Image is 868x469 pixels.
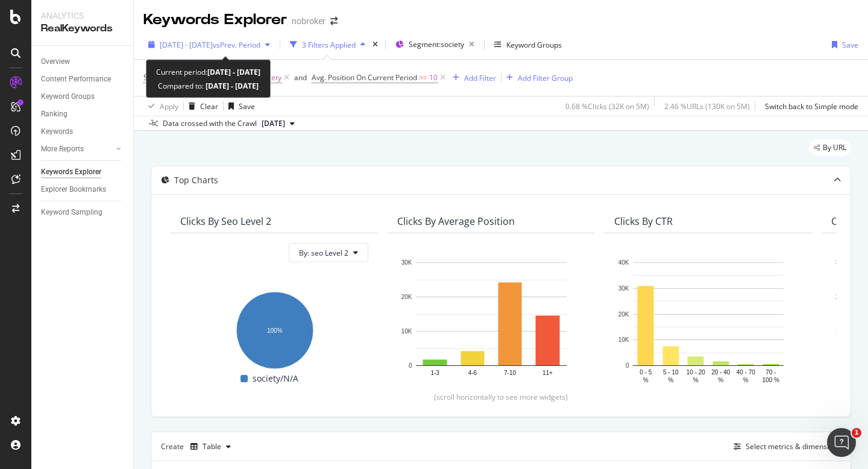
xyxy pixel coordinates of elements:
div: Explorer Bookmarks [41,183,106,196]
text: 7-10 [504,370,516,376]
text: 20K [618,311,629,318]
div: Keywords Explorer [41,166,101,178]
button: Keyword Groups [489,35,567,54]
button: 3 Filters Applied [285,35,370,54]
div: Analytics [41,10,124,22]
a: Keywords [41,125,125,138]
text: 20K [401,294,412,300]
a: More Reports [41,143,113,156]
div: Overview [41,55,70,68]
div: Data crossed with the Crawl [163,118,257,129]
div: Save [842,40,858,50]
div: More Reports [41,143,84,156]
a: Content Performance [41,73,125,86]
b: [DATE] - [DATE] [207,67,260,77]
div: Keyword Sampling [41,206,102,219]
text: 4-6 [468,370,477,376]
text: 70 - [766,369,776,376]
span: 10 [429,69,438,86]
b: [DATE] - [DATE] [204,81,259,91]
div: Keywords [41,125,73,138]
div: legacy label [809,139,851,156]
button: [DATE] [257,116,300,131]
a: Keyword Groups [41,90,125,103]
button: By: seo Level 2 [289,243,368,262]
button: Apply [143,96,178,116]
div: Keyword Groups [506,40,562,50]
div: Top Charts [174,174,218,186]
button: Add Filter [448,71,496,85]
div: Add Filter [464,73,496,83]
div: Content Performance [41,73,111,86]
button: and [294,72,307,83]
text: 40 - 70 [737,369,756,376]
a: Explorer Bookmarks [41,183,125,196]
span: By URL [823,144,846,151]
text: % [668,377,673,383]
div: Table [203,443,221,450]
text: % [743,377,749,383]
span: society/N/A [253,371,298,386]
button: Switch back to Simple mode [760,96,858,116]
text: 100% [267,327,283,334]
button: Save [827,35,858,54]
div: Keyword Groups [41,90,95,103]
div: Clicks By seo Level 2 [180,215,271,227]
div: Keywords Explorer [143,10,287,30]
span: Search Type [143,72,185,83]
text: 20K [835,294,846,300]
div: Add Filter Group [518,73,573,83]
button: Select metrics & dimensions [729,439,841,454]
span: [DATE] - [DATE] [160,40,213,50]
a: Ranking [41,108,125,121]
div: Select metrics & dimensions [746,441,841,452]
div: Clicks By Average Position [397,215,515,227]
span: vs Prev. Period [213,40,260,50]
div: Switch back to Simple mode [765,101,858,112]
div: Apply [160,101,178,112]
div: times [370,39,380,51]
svg: A chart. [614,256,802,386]
text: 1-3 [430,370,439,376]
div: Clear [200,101,218,112]
div: Current period: [156,65,260,79]
button: Add Filter Group [502,71,573,85]
span: Segment: society [409,39,464,49]
text: 10K [401,328,412,335]
div: Ranking [41,108,68,121]
span: 2025 Sep. 1st [262,118,285,129]
div: nobroker [292,15,325,27]
text: 30K [835,259,846,266]
svg: A chart. [180,285,368,371]
text: 5 - 10 [663,369,679,376]
button: Segment:society [391,35,479,54]
text: % [643,377,649,383]
text: 30K [401,259,412,266]
button: Save [224,96,255,116]
div: and [294,72,307,83]
button: Table [186,437,236,456]
span: 1 [852,428,861,438]
div: 2.46 % URLs ( 130K on 5M ) [664,101,750,112]
div: arrow-right-arrow-left [330,17,338,25]
svg: A chart. [397,256,585,386]
text: 20 - 40 [711,369,731,376]
span: Avg. Position On Current Period [312,72,417,83]
div: Create [161,437,236,456]
div: 0.68 % Clicks ( 32K on 5M ) [565,101,649,112]
a: Overview [41,55,125,68]
text: 10 - 20 [687,369,706,376]
text: 0 [409,362,412,369]
div: Save [239,101,255,112]
button: Clear [184,96,218,116]
div: Compared to: [158,79,259,93]
text: % [693,377,699,383]
div: 3 Filters Applied [302,40,356,50]
text: 30K [618,285,629,292]
div: Clicks By CTR [614,215,673,227]
div: RealKeywords [41,22,124,36]
iframe: Intercom live chat [827,428,856,457]
text: 11+ [542,370,553,376]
